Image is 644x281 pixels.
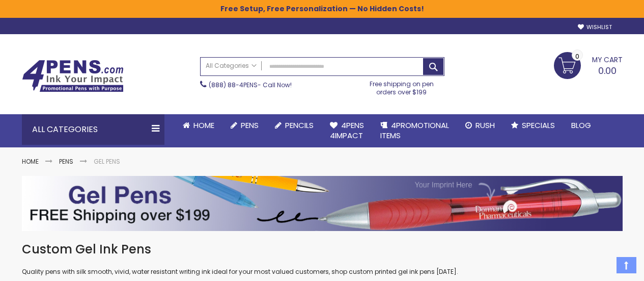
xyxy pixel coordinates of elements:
a: 0.00 0 [554,52,623,78]
span: Home [193,120,214,131]
a: Home [175,114,222,137]
span: Blog [571,120,591,131]
div: Quality pens with silk smooth, vivid, water resistant writing ink ideal for your most valued cust... [22,241,623,276]
span: 0.00 [598,64,617,77]
strong: Gel Pens [94,157,120,166]
a: Pencils [267,114,322,137]
a: (888) 88-4PENS [209,81,258,89]
a: Pens [222,114,267,137]
span: - Call Now! [209,81,292,89]
span: 4Pens 4impact [330,120,364,141]
span: All Categories [206,62,257,70]
a: 4Pens4impact [322,114,372,147]
span: 0 [575,52,579,61]
a: Wishlist [578,23,612,31]
a: 4PROMOTIONALITEMS [372,114,457,147]
span: Rush [475,120,495,131]
span: Specials [522,120,555,131]
img: 4Pens Custom Pens and Promotional Products [22,60,124,92]
a: Pens [59,157,73,166]
a: All Categories [201,58,262,74]
div: All Categories [22,114,164,145]
h1: Custom Gel Ink Pens [22,241,623,258]
span: Pens [241,120,259,131]
div: Free shipping on pen orders over $199 [359,76,444,96]
a: Top [617,257,636,273]
img: Gel Pens [22,176,623,231]
a: Rush [457,114,503,137]
span: 4PROMOTIONAL ITEMS [380,120,449,141]
span: Pencils [285,120,314,131]
a: Home [22,157,39,166]
a: Blog [563,114,599,137]
a: Specials [503,114,563,137]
